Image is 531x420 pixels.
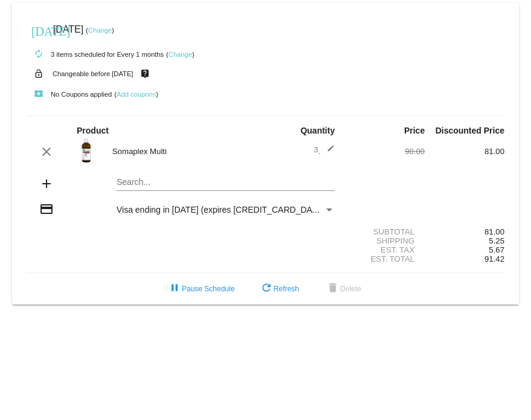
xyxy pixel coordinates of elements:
[39,176,54,191] mat-icon: add
[158,278,244,300] button: Pause Schedule
[316,278,371,300] button: Delete
[114,91,158,98] small: ( )
[117,91,156,98] a: Add coupons
[88,27,112,34] a: Change
[31,47,46,62] mat-icon: autorenew
[249,278,309,300] button: Refresh
[117,205,335,215] mat-select: Payment Method
[138,66,152,82] mat-icon: live_help
[259,285,299,293] span: Refresh
[345,236,425,245] div: Shipping
[77,138,95,163] img: Somaplex-multi-label-1.png
[320,144,335,159] mat-icon: edit
[345,254,425,263] div: Est. Total
[436,126,504,135] strong: Discounted Price
[39,202,54,216] mat-icon: credit_card
[27,91,112,98] small: No Coupons applied
[169,51,192,58] a: Change
[31,66,46,82] mat-icon: lock_open
[167,282,182,296] mat-icon: pause
[166,51,195,58] small: ( )
[345,147,425,156] div: 90.00
[326,282,340,296] mat-icon: delete
[345,245,425,254] div: Est. Tax
[106,147,266,156] div: Somaplex Multi
[86,27,114,34] small: ( )
[167,285,234,293] span: Pause Schedule
[117,205,327,215] span: Visa ending in [DATE] (expires [CREDIT_CARD_DATA])
[27,51,164,58] small: 3 items scheduled for Every 1 months
[117,178,335,187] input: Search...
[300,126,335,135] strong: Quantity
[489,236,504,245] span: 5.25
[39,144,54,159] mat-icon: clear
[259,282,274,296] mat-icon: refresh
[53,70,134,77] small: Changeable before [DATE]
[326,285,361,293] span: Delete
[31,23,46,37] mat-icon: [DATE]
[484,254,504,263] span: 91.42
[425,147,504,156] div: 81.00
[314,145,335,154] span: 3
[77,126,109,135] strong: Product
[31,87,46,102] mat-icon: local_play
[489,245,504,254] span: 5.67
[425,227,504,236] div: 81.00
[404,126,425,135] strong: Price
[345,227,425,236] div: Subtotal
